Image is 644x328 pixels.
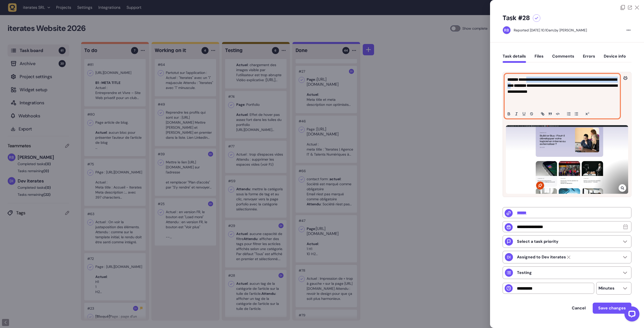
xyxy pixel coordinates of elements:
div: Reported [DATE] 10.10am, [514,28,554,32]
span: Cancel [572,306,586,310]
p: Minutes [598,286,615,291]
button: Errors [583,54,595,63]
button: Save changes [593,303,631,314]
h5: Task #28 [503,14,530,22]
button: Comments [552,54,574,63]
div: by [PERSON_NAME] [514,28,587,33]
button: Task details [503,54,526,63]
img: Rodolphe Balay [503,26,510,34]
button: Cancel [567,303,591,313]
strong: Dev iterates [517,255,566,260]
span: Save changes [598,306,626,310]
p: Select a task priority [517,239,558,244]
button: Device info [604,54,626,63]
p: Testing [517,270,532,275]
button: Files [535,54,544,63]
iframe: LiveChat chat widget [620,304,641,325]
